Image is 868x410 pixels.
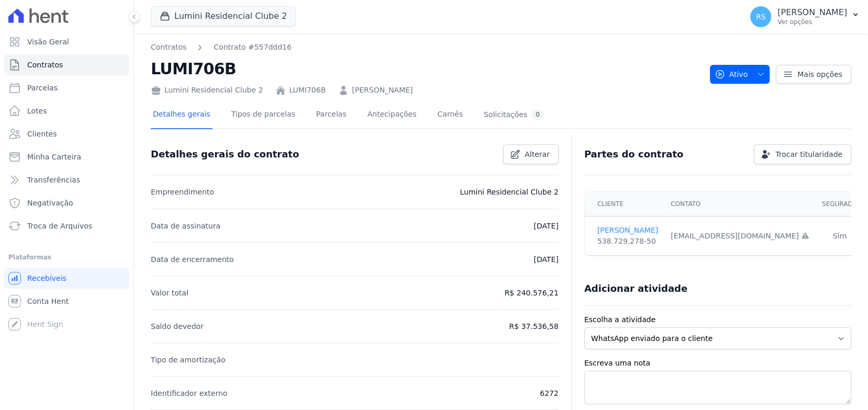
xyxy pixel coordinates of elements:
[151,42,702,53] nav: Breadcrumb
[151,85,263,96] div: Lumini Residencial Clube 2
[4,54,129,75] a: Contratos
[533,220,558,232] p: [DATE]
[503,144,559,164] a: Alterar
[214,42,291,53] a: Contrato #557ddd16
[715,65,748,84] span: Ativo
[533,253,558,266] p: [DATE]
[4,215,129,236] a: Troca de Arquivos
[27,221,92,231] span: Troca de Arquivos
[756,13,766,20] span: RS
[4,192,129,213] a: Negativação
[229,101,297,129] a: Tipos de parcelas
[27,175,80,185] span: Transferências
[816,192,864,217] th: Segurado
[531,110,544,120] div: 0
[775,149,842,160] span: Trocar titularidade
[4,100,129,121] a: Lotes
[4,268,129,289] a: Recebíveis
[4,123,129,144] a: Clientes
[289,85,326,96] a: LUMI706B
[754,144,851,164] a: Trocar titularidade
[777,18,847,26] p: Ver opções
[816,217,864,256] td: Sim
[4,31,129,52] a: Visão Geral
[435,101,465,129] a: Carnês
[151,6,296,26] button: Lumini Residencial Clube 2
[509,320,558,333] p: R$ 37.536,58
[27,106,47,116] span: Lotes
[584,148,684,161] h3: Partes do contrato
[460,186,558,198] p: Lumini Residencial Clube 2
[797,69,842,79] span: Mais opções
[314,101,349,129] a: Parcelas
[151,253,234,266] p: Data de encerramento
[482,101,546,129] a: Solicitações0
[27,129,57,139] span: Clientes
[27,37,69,47] span: Visão Geral
[4,291,129,312] a: Conta Hent
[505,287,559,299] p: R$ 240.576,21
[671,231,809,242] div: [EMAIL_ADDRESS][DOMAIN_NAME]
[151,101,213,129] a: Detalhes gerais
[4,169,129,190] a: Transferências
[585,192,664,217] th: Cliente
[27,198,73,208] span: Negativação
[776,65,851,84] a: Mais opções
[4,77,129,98] a: Parcelas
[27,83,58,93] span: Parcelas
[540,387,559,400] p: 6272
[664,192,816,217] th: Contato
[484,110,544,120] div: Solicitações
[710,65,770,84] button: Ativo
[27,152,81,162] span: Minha Carteira
[584,282,687,295] h3: Adicionar atividade
[151,220,220,232] p: Data de assinatura
[151,186,214,198] p: Empreendimento
[8,251,125,264] div: Plataformas
[151,354,226,366] p: Tipo de amortização
[777,7,847,18] p: [PERSON_NAME]
[151,148,299,161] h3: Detalhes gerais do contrato
[151,57,702,81] h2: LUMI706B
[27,60,63,70] span: Contratos
[742,2,868,31] button: RS [PERSON_NAME] Ver opções
[27,273,66,283] span: Recebíveis
[597,225,658,236] a: [PERSON_NAME]
[151,287,188,299] p: Valor total
[365,101,419,129] a: Antecipações
[584,314,851,325] label: Escolha a atividade
[4,146,129,167] a: Minha Carteira
[27,296,69,306] span: Conta Hent
[525,149,550,160] span: Alterar
[151,42,186,53] a: Contratos
[151,42,292,53] nav: Breadcrumb
[151,387,227,400] p: Identificador externo
[597,236,658,247] div: 538.729.278-50
[151,320,204,333] p: Saldo devedor
[352,85,413,96] a: [PERSON_NAME]
[584,358,851,369] label: Escreva uma nota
